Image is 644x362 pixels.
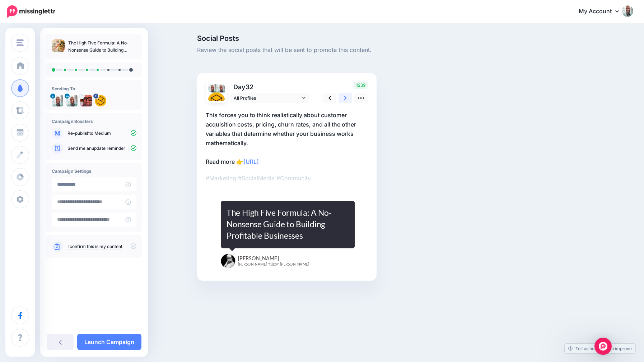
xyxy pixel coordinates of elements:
[243,158,259,165] a: [URL]
[197,35,530,42] span: Social Posts
[197,46,530,55] span: Review the social posts that will be sent to promote this content.
[208,84,216,92] img: 1675446412545-50333.png
[246,83,253,91] span: 32
[68,39,136,54] p: The High Five Formula: A No-Nonsense Guide to Building Profitable Businesses
[17,39,24,46] img: menu.png
[52,95,63,106] img: 1675446412545-50333.png
[67,145,136,152] p: Send me an
[594,338,612,355] div: Open Intercom Messenger
[238,256,279,262] span: [PERSON_NAME]
[52,39,65,52] img: d9ca4c17cc7cd98731f9d6ae5bd1b147_thumb.jpg
[230,93,309,103] a: All Profiles
[206,173,368,183] p: #Marketing #SocialMedia #Community
[354,82,368,89] span: 1239
[67,130,89,136] a: Re-publish
[238,261,309,267] span: [PERSON_NAME] "fuzzy" [PERSON_NAME]
[67,130,136,137] p: to Medium
[7,5,55,18] img: Missinglettr
[80,95,92,106] img: ALV-UjXv9xHSaLdXkefNtVgJxGxKbKnMrOlehsRWW_Lwn_Wl6E401wsjS6Ci4UNt2VsVhQJM-FVod5rlg-8b8u2ZtdIYG4W7u...
[52,168,136,174] h4: Campaign Settings
[52,86,136,91] h4: Sending To
[227,207,349,241] div: The High Five Formula: A No-Nonsense Guide to Building Profitable Businesses
[571,3,633,20] a: My Account
[208,92,225,110] img: 415919369_122130410726082918_2431596141101676240_n-bsa154735.jpg
[565,344,635,353] a: Tell us how we can improve
[216,84,225,92] img: 1675446412545-50333.png
[92,146,125,151] a: update reminder
[67,244,122,249] a: I confirm this is my content
[95,95,106,106] img: 415919369_122130410726082918_2431596141101676240_n-bsa154735.jpg
[66,95,78,106] img: 1675446412545-50333.png
[52,119,136,124] h4: Campaign Boosters
[230,82,310,92] p: Day
[234,94,300,102] span: All Profiles
[206,110,368,166] p: This forces you to think realistically about customer acquisition costs, pricing, churn rates, an...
